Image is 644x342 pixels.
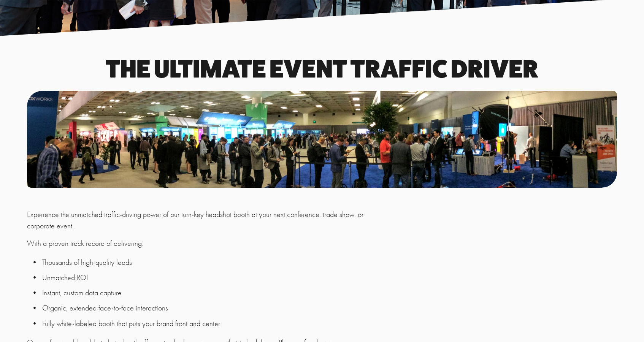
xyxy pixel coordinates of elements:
p: Organic, extended face-to-face interactions [42,302,370,314]
p: Instant, custom data capture [42,287,370,299]
p: With a proven track record of delivering: [27,238,370,249]
p: Experience the unmatched traffic-driving power of our turn-key headshot booth at your next confer... [27,209,370,232]
h1: The Ultimate event traffic driver [27,57,617,80]
p: Unmatched ROI [42,272,370,283]
p: Thousands of high-quality leads [42,257,370,268]
p: Fully white-labeled booth that puts your brand front and center [42,318,370,329]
